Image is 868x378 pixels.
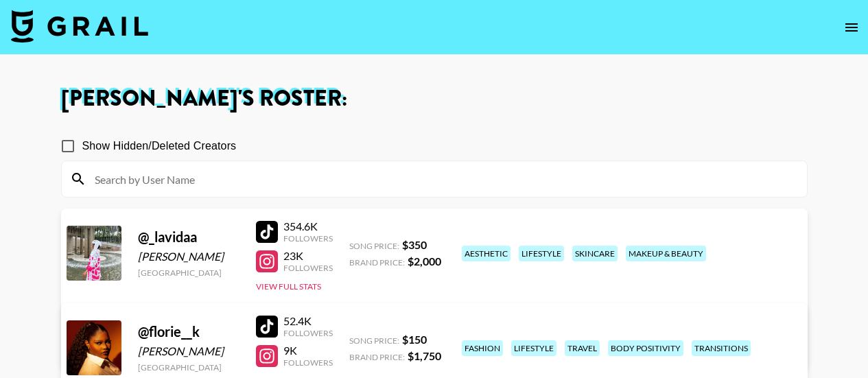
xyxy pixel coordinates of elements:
strong: $ 2,000 [408,255,441,268]
div: 23K [283,249,333,263]
input: Search by User Name [86,168,799,190]
div: lifestyle [511,340,556,356]
button: open drawer [838,14,865,41]
div: travel [565,340,600,356]
div: @ florie__k [138,323,239,340]
span: Brand Price: [349,352,405,362]
button: View Full Stats [256,281,321,292]
div: Followers [283,233,333,244]
div: makeup & beauty [626,246,706,261]
div: body positivity [608,340,683,356]
div: transitions [692,340,751,356]
div: [PERSON_NAME] [138,344,239,358]
div: skincare [572,246,618,261]
div: Followers [283,263,333,273]
div: Followers [283,357,333,368]
h1: [PERSON_NAME] 's Roster: [61,88,808,110]
span: Song Price: [349,335,399,346]
div: fashion [462,340,503,356]
img: Grail Talent [11,10,148,43]
span: Show Hidden/Deleted Creators [82,138,237,154]
div: [GEOGRAPHIC_DATA] [138,362,239,373]
div: 354.6K [283,220,333,233]
span: Song Price: [349,241,399,251]
div: [GEOGRAPHIC_DATA] [138,268,239,278]
strong: $ 150 [402,333,427,346]
div: 9K [283,344,333,357]
div: Followers [283,328,333,338]
strong: $ 1,750 [408,349,441,362]
div: [PERSON_NAME] [138,250,239,263]
strong: $ 350 [402,238,427,251]
div: aesthetic [462,246,511,261]
div: lifestyle [519,246,564,261]
span: Brand Price: [349,257,405,268]
div: @ _lavidaa [138,228,239,246]
div: 52.4K [283,314,333,328]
